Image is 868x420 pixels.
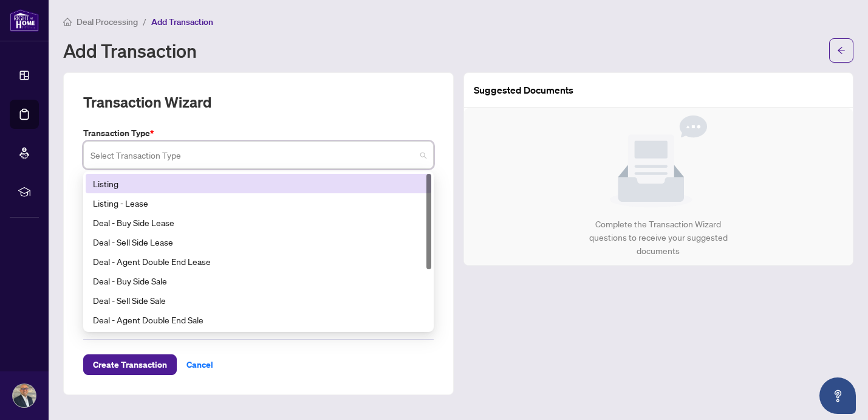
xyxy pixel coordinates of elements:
[93,216,424,229] div: Deal - Buy Side Lease
[83,92,211,112] h2: Transaction Wizard
[576,218,740,258] div: Complete the Transaction Wizard questions to receive your suggested documents
[83,354,177,375] button: Create Transaction
[93,235,424,249] div: Deal - Sell Side Lease
[93,196,424,210] div: Listing - Lease
[63,18,72,26] span: home
[83,126,434,140] label: Transaction Type
[819,377,856,414] button: Open asap
[63,41,197,60] h1: Add Transaction
[93,313,424,326] div: Deal - Agent Double End Sale
[93,355,167,374] span: Create Transaction
[177,354,223,375] button: Cancel
[151,16,213,27] span: Add Transaction
[93,294,424,307] div: Deal - Sell Side Sale
[86,310,431,329] div: Deal - Agent Double End Sale
[186,355,213,374] span: Cancel
[837,46,846,55] span: arrow-left
[143,15,146,29] li: /
[86,232,431,252] div: Deal - Sell Side Lease
[86,174,431,193] div: Listing
[93,177,424,190] div: Listing
[86,252,431,271] div: Deal - Agent Double End Lease
[13,384,36,407] img: Profile Icon
[474,83,573,98] article: Suggested Documents
[610,115,707,208] img: Null State Icon
[86,193,431,213] div: Listing - Lease
[93,274,424,287] div: Deal - Buy Side Sale
[86,213,431,232] div: Deal - Buy Side Lease
[86,291,431,310] div: Deal - Sell Side Sale
[86,271,431,291] div: Deal - Buy Side Sale
[93,255,424,268] div: Deal - Agent Double End Lease
[77,16,138,27] span: Deal Processing
[10,9,39,32] img: logo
